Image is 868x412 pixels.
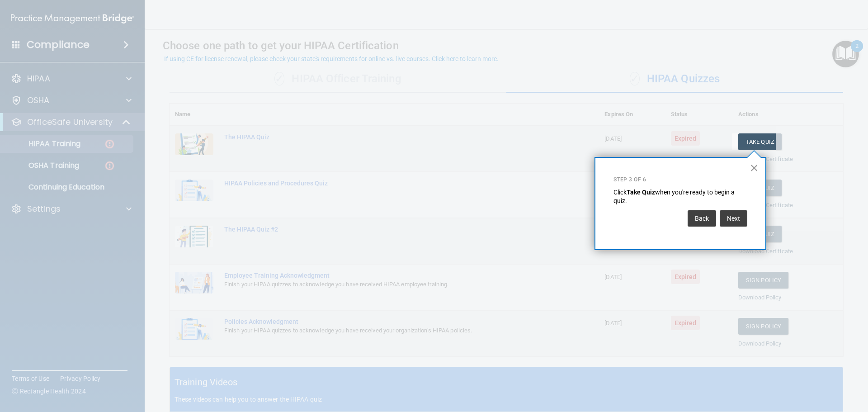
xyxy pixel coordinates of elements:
[613,189,627,196] span: Click
[688,210,716,227] button: Back
[627,189,655,196] strong: Take Quiz
[613,189,736,205] span: when you're ready to begin a quiz.
[720,210,747,227] button: Next
[750,161,759,175] button: Close
[613,176,747,184] p: Step 3 of 6
[738,133,782,150] button: Take Quiz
